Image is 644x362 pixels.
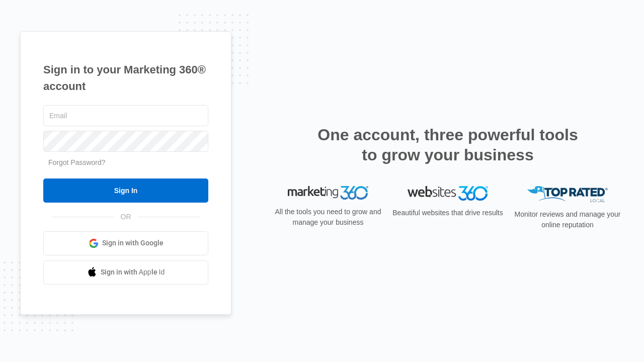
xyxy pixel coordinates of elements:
[101,267,165,278] span: Sign in with Apple Id
[408,186,488,201] img: Websites 360
[391,208,504,218] p: Beautiful websites that drive results
[43,61,208,95] h1: Sign in to your Marketing 360® account
[114,212,138,222] span: OR
[314,125,581,165] h2: One account, three powerful tools to grow your business
[43,105,208,126] input: Email
[43,260,208,285] a: Sign in with Apple Id
[288,186,368,200] img: Marketing 360
[43,231,208,255] a: Sign in with Google
[527,186,608,203] img: Top Rated Local
[511,209,624,230] p: Monitor reviews and manage your online reputation
[48,158,106,166] a: Forgot Password?
[272,207,384,228] p: All the tools you need to grow and manage your business
[102,238,164,248] span: Sign in with Google
[43,178,208,203] input: Sign In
